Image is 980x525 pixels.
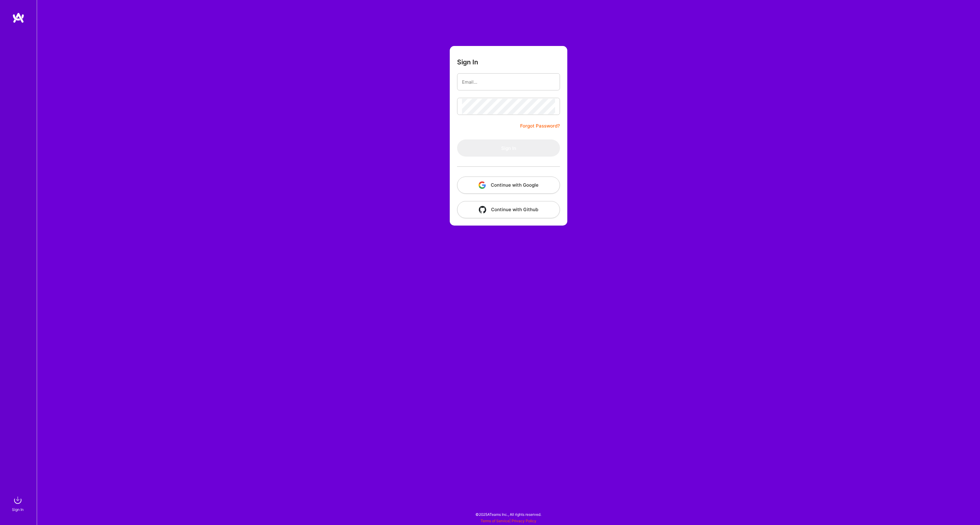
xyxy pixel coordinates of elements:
[479,181,486,189] img: icon
[481,519,509,523] a: Terms of Service
[512,519,536,523] a: Privacy Policy
[457,139,560,157] button: Sign In
[479,206,486,213] img: icon
[457,201,560,218] button: Continue with Github
[37,507,980,522] div: © 2025 ATeams Inc., All rights reserved.
[481,519,536,523] span: |
[520,122,560,130] a: Forgot Password?
[12,494,24,506] img: sign in
[12,12,24,23] img: logo
[13,494,24,513] a: sign inSign In
[12,506,24,513] div: Sign In
[457,177,560,194] button: Continue with Google
[462,74,555,90] input: Email...
[457,58,478,66] h3: Sign In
